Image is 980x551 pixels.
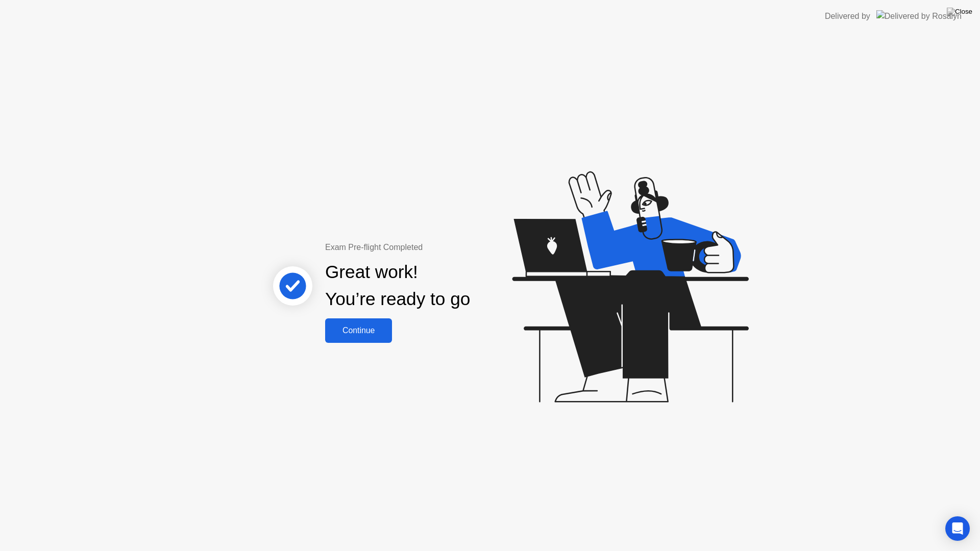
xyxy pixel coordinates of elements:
img: Close [947,8,972,16]
div: Exam Pre-flight Completed [325,241,536,254]
div: Open Intercom Messenger [945,516,970,541]
div: Delivered by [825,10,870,22]
div: Great work! You’re ready to go [325,259,470,313]
div: Continue [328,326,389,335]
img: Delivered by Rosalyn [876,10,962,22]
button: Continue [325,318,392,343]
